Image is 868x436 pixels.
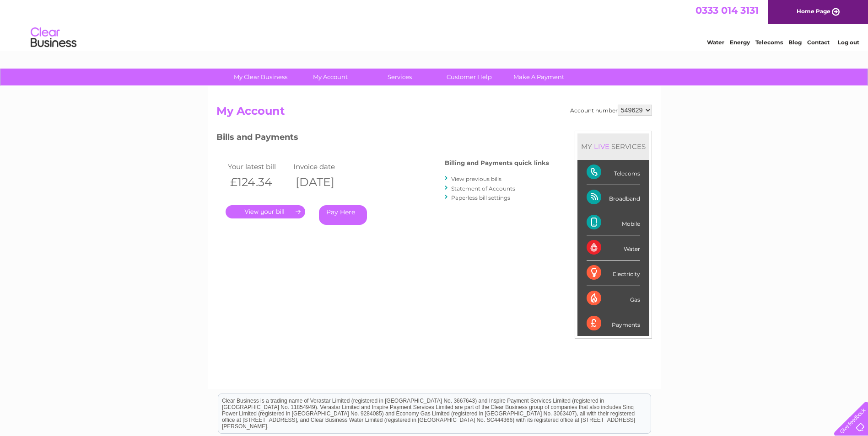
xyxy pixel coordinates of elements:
[577,133,649,160] div: MY SERVICES
[431,69,507,85] a: Customer Help
[587,185,640,210] div: Broadband
[788,39,802,46] a: Blog
[292,69,368,85] a: My Account
[223,69,298,85] a: My Clear Business
[451,194,510,201] a: Paperless bill settings
[570,105,652,116] div: Account number
[226,173,291,191] th: £124.34
[587,235,640,261] div: Water
[362,69,437,85] a: Services
[755,39,783,46] a: Telecoms
[730,39,750,46] a: Energy
[838,39,859,46] a: Log out
[291,173,357,191] th: [DATE]
[587,311,640,336] div: Payments
[807,39,830,46] a: Contact
[501,69,577,85] a: Make A Payment
[695,5,759,16] a: 0333 014 3131
[587,210,640,235] div: Mobile
[218,5,651,44] div: Clear Business is a trading name of Verastar Limited (registered in [GEOGRAPHIC_DATA] No. 3667643...
[587,286,640,311] div: Gas
[291,160,357,173] td: Invoice date
[451,185,515,192] a: Statement of Accounts
[319,205,367,225] a: Pay Here
[226,205,305,218] a: .
[587,160,640,185] div: Telecoms
[587,261,640,286] div: Electricity
[707,39,724,46] a: Water
[445,160,549,166] h4: Billing and Payments quick links
[592,142,611,151] div: LIVE
[216,131,549,147] h3: Bills and Payments
[216,105,652,122] h2: My Account
[30,24,77,52] img: logo.png
[226,160,291,173] td: Your latest bill
[451,175,501,182] a: View previous bills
